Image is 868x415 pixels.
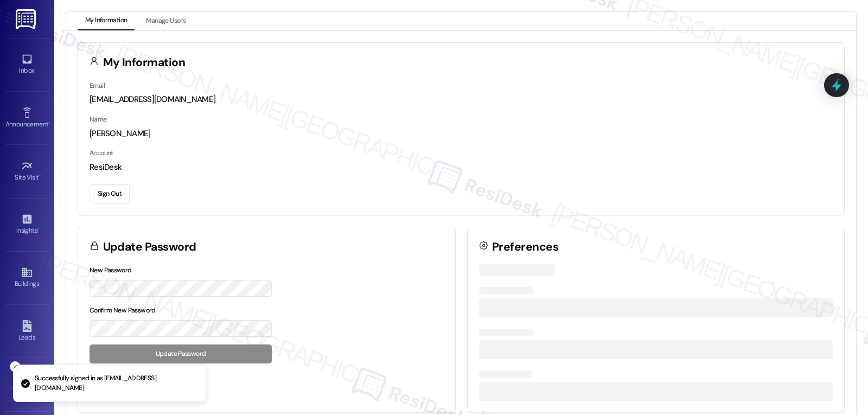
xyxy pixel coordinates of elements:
[90,128,833,139] div: [PERSON_NAME]
[37,225,39,233] span: •
[48,119,50,126] span: •
[90,81,105,90] label: Email
[35,374,197,393] p: Successfully signed in as [EMAIL_ADDRESS][DOMAIN_NAME]
[78,12,135,30] button: My Information
[138,12,193,30] button: Manage Users
[5,50,49,79] a: Inbox
[5,263,49,292] a: Buildings
[103,57,186,68] h3: My Information
[90,115,107,124] label: Name
[90,306,156,315] label: Confirm New Password
[90,162,833,173] div: ResiDesk
[5,370,49,399] a: Templates •
[90,266,132,274] label: New Password
[90,149,113,157] label: Account
[5,317,49,346] a: Leads
[492,241,558,253] h3: Preferences
[5,210,49,239] a: Insights •
[10,361,21,372] button: Close toast
[103,241,196,253] h3: Update Password
[90,184,130,203] button: Sign Out
[90,94,833,105] div: [EMAIL_ADDRESS][DOMAIN_NAME]
[39,172,41,180] span: •
[16,9,38,29] img: ResiDesk Logo
[5,157,49,186] a: Site Visit •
